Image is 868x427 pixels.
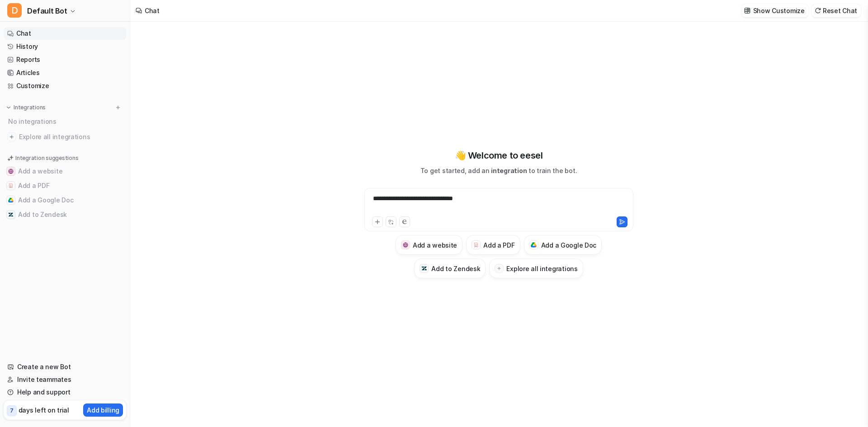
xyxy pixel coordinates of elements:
[8,169,14,174] img: Add a website
[524,235,602,255] button: Add a Google DocAdd a Google Doc
[403,242,409,248] img: Add a website
[489,258,583,278] button: Explore all integrations
[4,386,126,399] a: Help and support
[506,264,577,273] h3: Explore all integrations
[4,80,126,92] a: Customize
[396,235,462,255] button: Add a websiteAdd a website
[491,167,527,174] span: integration
[5,114,126,129] div: No integrations
[4,66,126,79] a: Articles
[420,166,577,175] p: To get started, add an to train the bot.
[413,240,457,250] h3: Add a website
[531,242,537,248] img: Add a Google Doc
[15,154,78,162] p: Integration suggestions
[4,27,126,40] a: Chat
[27,5,67,17] span: Default Bot
[753,6,805,15] p: Show Customize
[4,40,126,53] a: History
[4,53,126,66] a: Reports
[455,149,543,162] p: 👋 Welcome to eesel
[466,235,520,255] button: Add a PDFAdd a PDF
[115,104,121,111] img: menu_add.svg
[4,178,126,193] button: Add a PDFAdd a PDF
[7,3,22,18] span: D
[8,212,14,217] img: Add to Zendesk
[421,266,427,272] img: Add to Zendesk
[4,103,48,112] button: Integrations
[473,242,479,248] img: Add a PDF
[10,407,14,415] p: 7
[19,405,69,415] p: days left on trial
[4,373,126,386] a: Invite teammates
[7,132,16,141] img: explore all integrations
[8,183,14,188] img: Add a PDF
[145,6,160,15] div: Chat
[414,258,486,278] button: Add to ZendeskAdd to Zendesk
[8,197,14,203] img: Add a Google Doc
[741,4,808,17] button: Show Customize
[4,207,126,222] button: Add to ZendeskAdd to Zendesk
[4,193,126,207] button: Add a Google DocAdd a Google Doc
[541,240,597,250] h3: Add a Google Doc
[5,104,12,111] img: expand menu
[87,405,119,415] p: Add billing
[4,164,126,178] button: Add a websiteAdd a website
[815,7,821,14] img: reset
[14,104,46,111] p: Integrations
[19,130,123,144] span: Explore all integrations
[483,240,514,250] h3: Add a PDF
[4,361,126,373] a: Create a new Bot
[4,131,126,143] a: Explore all integrations
[431,264,480,273] h3: Add to Zendesk
[744,7,750,14] img: customize
[812,4,861,17] button: Reset Chat
[83,404,123,417] button: Add billing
